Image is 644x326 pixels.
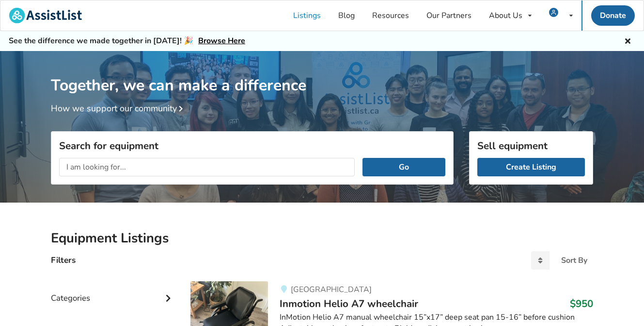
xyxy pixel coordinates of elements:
div: Categories [51,274,175,308]
a: Donate [591,5,635,26]
h2: Equipment Listings [51,230,593,247]
div: Sort By [561,257,587,264]
h4: Filters [51,255,76,266]
a: Listings [284,0,330,31]
a: How we support our community [51,103,187,114]
h1: Together, we can make a difference [51,51,593,95]
a: Browse Here [198,35,245,46]
a: Blog [330,0,363,31]
a: Create Listing [477,158,585,176]
h5: See the difference we made together in [DATE]! 🎉 [9,36,245,46]
h3: Sell equipment [477,139,585,152]
img: assistlist-logo [9,8,82,23]
button: Go [362,158,445,176]
h3: Search for equipment [59,139,445,152]
a: Resources [363,0,418,31]
div: About Us [489,12,522,19]
span: Inmotion Helio A7 wheelchair [280,297,418,310]
span: [GEOGRAPHIC_DATA] [291,284,372,295]
img: user icon [549,8,558,17]
a: Our Partners [418,0,480,31]
input: I am looking for... [59,158,355,176]
h3: $950 [570,297,593,310]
